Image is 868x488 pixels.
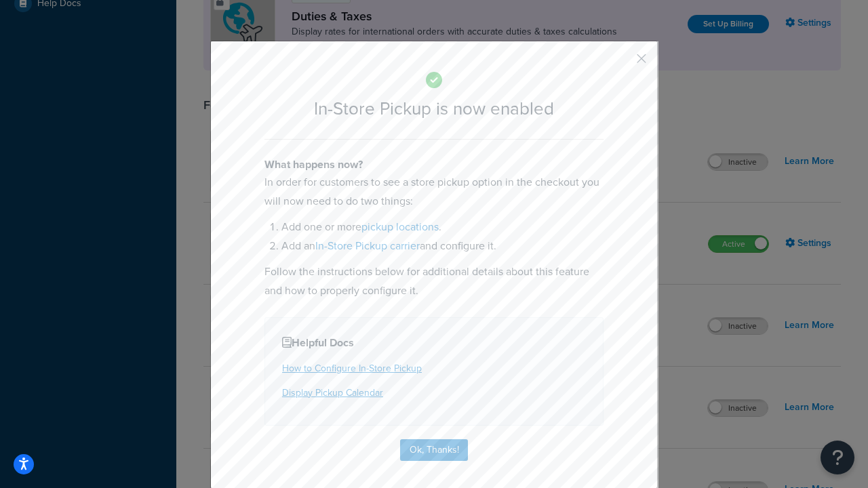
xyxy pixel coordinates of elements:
li: Add an and configure it. [281,237,604,256]
button: Ok, Thanks! [400,439,468,461]
a: Display Pickup Calendar [282,386,383,400]
p: Follow the instructions below for additional details about this feature and how to properly confi... [264,262,604,300]
h4: What happens now? [264,157,604,173]
li: Add one or more . [281,218,604,237]
a: pickup locations [361,219,439,235]
h4: Helpful Docs [282,335,586,351]
p: In order for customers to see a store pickup option in the checkout you will now need to do two t... [264,173,604,211]
a: How to Configure In-Store Pickup [282,361,422,375]
h2: In-Store Pickup is now enabled [264,99,604,119]
a: In-Store Pickup carrier [315,238,420,253]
